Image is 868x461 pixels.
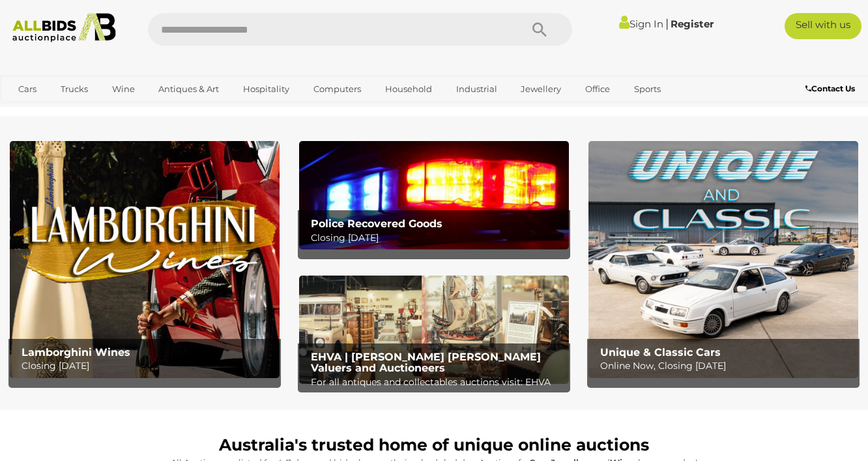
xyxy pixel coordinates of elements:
b: Contact Us [805,84,855,93]
b: EHVA | [PERSON_NAME] [PERSON_NAME] Valuers and Auctioneers [311,351,541,375]
button: Search [507,13,572,46]
a: Wine [104,78,143,100]
a: Sports [626,78,669,100]
a: [GEOGRAPHIC_DATA] [10,100,119,121]
a: Trucks [52,78,96,100]
a: Sell with us [785,13,861,39]
p: Closing [DATE] [22,358,274,374]
a: Antiques & Art [150,78,227,100]
a: Unique & Classic Cars Unique & Classic Cars Online Now, Closing [DATE] [588,141,858,378]
p: For all antiques and collectables auctions visit: EHVA [311,374,563,390]
a: Sign In [619,18,663,30]
img: Allbids.com.au [7,13,122,42]
span: | [665,16,669,31]
b: Police Recovered Goods [311,217,442,230]
a: EHVA | Evans Hastings Valuers and Auctioneers EHVA | [PERSON_NAME] [PERSON_NAME] Valuers and Auct... [299,276,569,384]
img: Unique & Classic Cars [588,141,858,378]
a: Contact Us [805,82,858,96]
b: Unique & Classic Cars [600,346,721,358]
b: Lamborghini Wines [22,346,130,358]
p: Closing [DATE] [311,230,563,246]
p: Online Now, Closing [DATE] [600,358,852,374]
a: Cars [10,78,45,100]
a: Jewellery [512,78,570,100]
a: Hospitality [235,78,298,100]
a: Police Recovered Goods Police Recovered Goods Closing [DATE] [299,141,569,249]
h1: Australia's trusted home of unique online auctions [16,436,852,454]
img: EHVA | Evans Hastings Valuers and Auctioneers [299,276,569,384]
a: Lamborghini Wines Lamborghini Wines Closing [DATE] [10,141,280,378]
a: Office [577,78,618,100]
a: Register [671,18,714,30]
a: Industrial [448,78,506,100]
img: Lamborghini Wines [10,141,280,378]
img: Police Recovered Goods [299,141,569,249]
a: Household [377,78,441,100]
a: Computers [305,78,369,100]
